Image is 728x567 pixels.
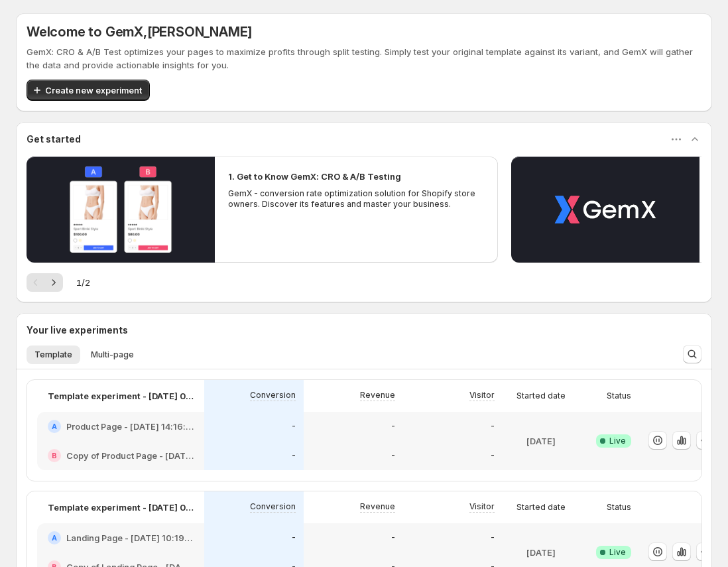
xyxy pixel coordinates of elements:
[27,133,81,146] h3: Get started
[27,157,215,263] button: Play video
[609,436,626,446] span: Live
[76,276,90,289] span: 1 / 2
[52,452,57,460] h2: B
[609,547,626,558] span: Live
[27,24,252,40] h5: Welcome to GemX
[526,434,556,448] p: [DATE]
[27,324,128,337] h3: Your live experiments
[391,421,395,432] p: -
[48,389,194,403] p: Template experiment - [DATE] 02:58:10
[27,273,63,292] nav: Pagination
[469,390,495,401] p: Visitor
[27,80,150,101] button: Create new experiment
[250,501,296,512] p: Conversion
[526,546,556,559] p: [DATE]
[491,533,495,543] p: -
[469,501,495,512] p: Visitor
[292,533,296,543] p: -
[607,502,631,513] p: Status
[66,449,194,462] h2: Copy of Product Page - [DATE] 14:16:59
[66,420,194,433] h2: Product Page - [DATE] 14:16:59
[228,188,485,210] p: GemX - conversion rate optimization solution for Shopify store owners. Discover its features and ...
[228,170,401,183] h2: 1. Get to Know GemX: CRO & A/B Testing
[516,502,566,513] p: Started date
[491,421,495,432] p: -
[143,24,252,40] span: , [PERSON_NAME]
[52,422,57,430] h2: A
[683,345,701,363] button: Search and filter results
[292,421,296,432] p: -
[360,390,395,401] p: Revenue
[391,533,395,543] p: -
[491,450,495,461] p: -
[391,450,395,461] p: -
[34,349,72,360] span: Template
[66,531,194,544] h2: Landing Page - [DATE] 10:19:13
[91,349,134,360] span: Multi-page
[360,501,395,512] p: Revenue
[607,391,631,401] p: Status
[292,450,296,461] p: -
[27,45,701,72] p: GemX: CRO & A/B Test optimizes your pages to maximize profits through split testing. Simply test ...
[44,273,63,292] button: Next
[516,391,566,401] p: Started date
[48,501,194,514] p: Template experiment - [DATE] 09:01:57
[52,534,57,542] h2: A
[45,84,142,97] span: Create new experiment
[511,157,699,263] button: Play video
[250,390,296,401] p: Conversion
